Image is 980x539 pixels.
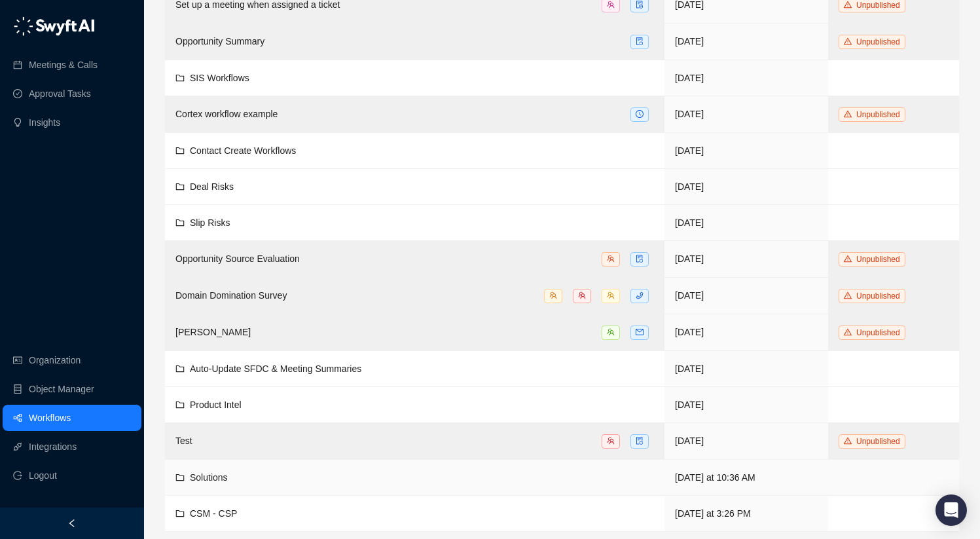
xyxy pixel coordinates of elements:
a: Object Manager [29,376,94,402]
td: [DATE] [664,169,828,205]
td: [DATE] [664,387,828,423]
td: [DATE] [664,60,828,96]
span: Product Intel [190,400,242,410]
span: Deal Risks [190,181,234,192]
span: team [607,328,615,336]
span: Test [175,436,192,446]
span: folder [175,364,185,373]
div: Open Intercom Messenger [935,494,967,526]
span: Auto-Update SFDC & Meeting Summaries [190,363,361,374]
a: Approval Tasks [29,81,91,107]
span: folder [175,400,185,409]
span: warning [844,255,852,263]
a: Integrations [29,434,77,460]
span: team [607,291,615,299]
td: [DATE] [664,205,828,241]
td: [DATE] [664,351,828,387]
span: warning [844,437,852,445]
span: SIS Workflows [190,73,249,83]
a: Organization [29,347,81,373]
a: Meetings & Calls [29,52,98,78]
span: Unpublished [856,110,900,119]
td: [DATE] at 10:36 AM [664,460,828,496]
span: Cortex workflow example [175,109,278,119]
span: folder [175,509,185,518]
span: Unpublished [856,37,900,46]
span: folder [175,146,185,155]
span: Unpublished [856,328,900,337]
span: mail [636,328,644,336]
td: [DATE] [664,24,828,60]
span: phone [636,291,644,299]
span: Opportunity Summary [175,36,264,46]
span: folder [175,218,185,227]
td: [DATE] [664,423,828,460]
span: left [67,519,77,528]
span: folder [175,182,185,191]
a: Insights [29,109,60,136]
img: logo-05li4sbe.png [13,16,95,36]
span: folder [175,473,185,482]
td: [DATE] [664,241,828,278]
span: folder [175,73,185,83]
span: file-sync [636,255,644,263]
span: file-sync [636,437,644,445]
span: team [549,291,557,299]
span: warning [844,328,852,336]
span: team [607,1,615,9]
span: team [607,255,615,263]
span: warning [844,291,852,299]
span: warning [844,110,852,118]
span: Opportunity Source Evaluation [175,253,300,264]
span: team [607,437,615,445]
td: [DATE] [664,314,828,351]
span: [PERSON_NAME] [175,327,251,337]
span: file-sync [636,37,644,45]
span: warning [844,37,852,45]
span: warning [844,1,852,9]
td: [DATE] at 3:26 PM [664,496,828,532]
span: Unpublished [856,255,900,264]
span: Slip Risks [190,217,230,228]
span: logout [13,471,22,480]
span: Unpublished [856,291,900,301]
span: file-done [636,1,644,9]
a: Workflows [29,405,71,431]
td: [DATE] [664,96,828,133]
span: clock-circle [636,110,644,118]
td: [DATE] [664,133,828,169]
span: Contact Create Workflows [190,145,296,156]
span: Logout [29,462,57,489]
span: Solutions [190,472,228,483]
span: team [578,291,586,299]
span: Unpublished [856,437,900,446]
td: [DATE] [664,278,828,314]
span: CSM - CSP [190,508,237,519]
span: Unpublished [856,1,900,10]
span: Domain Domination Survey [175,290,287,301]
